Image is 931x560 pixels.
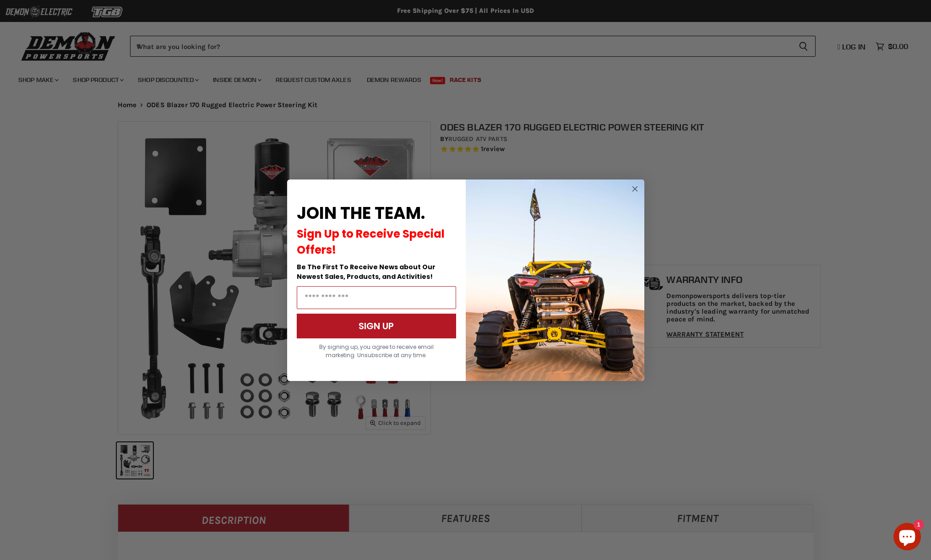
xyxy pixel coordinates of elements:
[297,262,436,281] span: Be The First To Receive News about Our Newest Sales, Products, and Activities!
[629,183,641,195] button: Close dialog
[297,314,456,338] button: SIGN UP
[297,226,445,257] span: Sign Up to Receive Special Offers!
[319,343,434,359] span: By signing up, you agree to receive email marketing. Unsubscribe at any time.
[297,286,456,309] input: Email Address
[466,179,644,381] img: a9095488-b6e7-41ba-879d-588abfab540b.jpeg
[297,201,425,225] span: JOIN THE TEAM.
[891,523,924,553] inbox-online-store-chat: Shopify online store chat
